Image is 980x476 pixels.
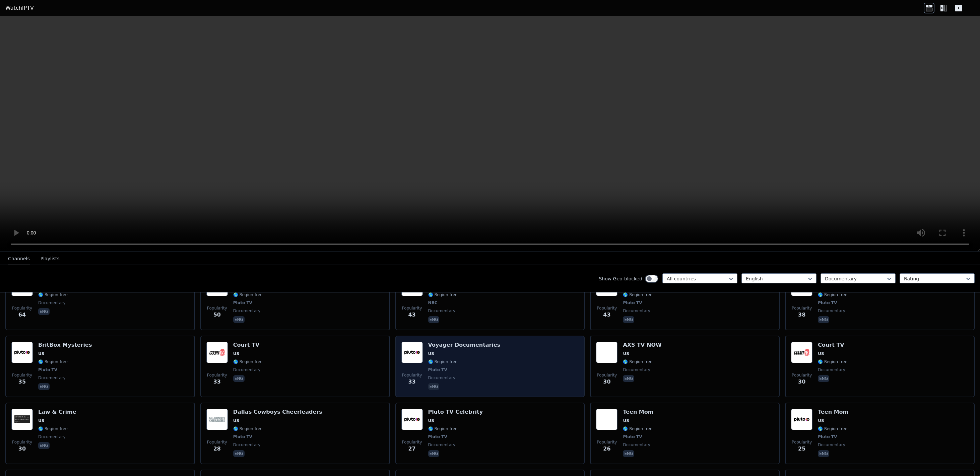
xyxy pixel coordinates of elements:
[38,351,44,356] span: US
[401,342,423,363] img: Voyager Documentaries
[798,445,805,453] span: 25
[5,4,34,12] a: WatchIPTV
[623,308,650,314] span: documentary
[233,300,252,305] span: Pluto TV
[408,311,415,319] span: 43
[818,442,845,448] span: documentary
[408,378,415,386] span: 33
[596,409,617,430] img: Teen Mom
[38,375,66,381] span: documentary
[818,351,824,356] span: US
[597,305,617,311] span: Popularity
[623,351,629,356] span: US
[213,311,221,319] span: 50
[233,367,261,372] span: documentary
[206,409,228,430] img: Dallas Cowboys Cheerleaders
[428,434,447,439] span: Pluto TV
[428,359,458,364] span: 🌎 Region-free
[623,367,650,372] span: documentary
[38,292,68,297] span: 🌎 Region-free
[233,308,261,314] span: documentary
[11,342,33,363] img: BritBox Mysteries
[233,375,245,382] p: eng
[623,300,642,305] span: Pluto TV
[401,409,423,430] img: Pluto TV Celebrity
[233,442,261,448] span: documentary
[206,342,228,363] img: Court TV
[603,378,610,386] span: 30
[233,342,263,348] h6: Court TV
[623,316,634,323] p: eng
[597,372,617,378] span: Popularity
[18,445,26,453] span: 30
[428,367,447,372] span: Pluto TV
[428,409,483,415] h6: Pluto TV Celebrity
[428,342,501,348] h6: Voyager Documentaries
[38,359,68,364] span: 🌎 Region-free
[38,442,50,449] p: eng
[603,445,610,453] span: 26
[818,342,847,348] h6: Court TV
[623,342,661,348] h6: AXS TV NOW
[38,367,57,372] span: Pluto TV
[818,409,848,415] h6: Teen Mom
[207,439,227,445] span: Popularity
[38,434,66,439] span: documentary
[233,292,263,297] span: 🌎 Region-free
[597,439,617,445] span: Popularity
[818,367,845,372] span: documentary
[18,311,26,319] span: 64
[38,342,92,348] h6: BritBox Mysteries
[623,375,634,382] p: eng
[791,342,812,363] img: Court TV
[798,378,805,386] span: 30
[428,375,456,381] span: documentary
[623,409,653,415] h6: Teen Mom
[233,450,245,457] p: eng
[623,426,652,431] span: 🌎 Region-free
[791,409,812,430] img: Teen Mom
[623,359,652,364] span: 🌎 Region-free
[428,308,456,314] span: documentary
[38,300,66,305] span: documentary
[213,445,221,453] span: 28
[428,300,438,305] span: NBC
[233,409,322,415] h6: Dallas Cowboys Cheerleaders
[428,292,458,297] span: 🌎 Region-free
[792,305,812,311] span: Popularity
[818,375,829,382] p: eng
[233,434,252,439] span: Pluto TV
[38,383,50,390] p: eng
[18,378,26,386] span: 35
[233,418,239,423] span: US
[428,316,440,323] p: eng
[623,292,652,297] span: 🌎 Region-free
[233,351,239,356] span: US
[603,311,610,319] span: 43
[408,445,415,453] span: 27
[818,418,824,423] span: US
[38,409,76,415] h6: Law & Crime
[623,418,629,423] span: US
[623,442,650,448] span: documentary
[818,359,847,364] span: 🌎 Region-free
[12,305,32,311] span: Popularity
[38,418,44,423] span: US
[792,372,812,378] span: Popularity
[623,434,642,439] span: Pluto TV
[38,308,50,315] p: eng
[428,426,458,431] span: 🌎 Region-free
[818,300,837,305] span: Pluto TV
[233,426,263,431] span: 🌎 Region-free
[428,351,434,356] span: US
[207,372,227,378] span: Popularity
[428,418,434,423] span: US
[12,439,32,445] span: Popularity
[233,316,245,323] p: eng
[428,450,440,457] p: eng
[599,275,642,282] label: Show Geo-blocked
[596,342,617,363] img: AXS TV NOW
[818,450,829,457] p: eng
[38,426,68,431] span: 🌎 Region-free
[402,439,422,445] span: Popularity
